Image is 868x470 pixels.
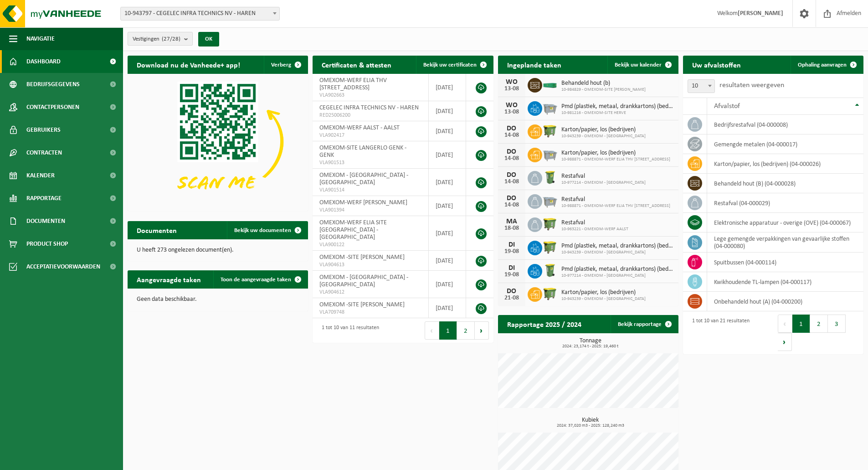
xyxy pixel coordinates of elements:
h3: Tonnage [503,338,678,349]
span: 10-943239 - OMEXOM - [GEOGRAPHIC_DATA] [561,296,646,302]
h2: Download nu de Vanheede+ app! [128,56,249,73]
span: VLA902663 [319,92,421,99]
span: 10 [688,80,714,93]
span: 10-943239 - OMEXOM - [GEOGRAPHIC_DATA] [561,134,646,139]
a: Bekijk uw documenten [227,221,307,239]
td: [DATE] [429,271,466,298]
img: WB-0240-HPE-GN-50 [542,263,558,278]
td: elektronische apparatuur - overige (OVE) (04-000067) [707,213,863,232]
span: Dashboard [26,50,61,73]
count: (27/28) [162,36,180,42]
td: [DATE] [429,216,466,251]
button: 2 [810,315,828,333]
h2: Certificaten & attesten [313,56,401,73]
span: Restafval [561,196,670,203]
div: 1 tot 10 van 21 resultaten [688,314,750,352]
span: VLA904612 [319,289,421,296]
div: 21-08 [503,295,521,301]
td: [DATE] [429,101,466,121]
span: Product Shop [26,232,68,255]
td: [DATE] [429,121,466,141]
span: Rapportage [26,187,62,210]
img: WB-2500-GAL-GY-01 [542,193,558,208]
span: Pmd (plastiek, metaal, drankkartons) (bedrijven) [561,243,674,250]
p: U heeft 273 ongelezen document(en). [137,247,299,253]
div: 1 tot 10 van 11 resultaten [317,320,379,341]
span: VLA900122 [319,241,421,248]
div: 19-08 [503,272,521,278]
h2: Rapportage 2025 / 2024 [498,315,591,333]
span: 10-984829 - OMEXOM-SITE [PERSON_NAME] [561,87,646,93]
td: [DATE] [429,169,466,196]
span: Vestigingen [133,32,180,46]
img: WB-1100-HPE-GN-50 [542,239,558,255]
span: RED25006200 [319,112,421,119]
td: lege gemengde verpakkingen van gevaarlijke stoffen (04-000080) [707,232,863,253]
td: [DATE] [429,196,466,216]
h3: Kubiek [503,417,678,428]
span: CEGELEC INFRA TECHNICS NV - HAREN [319,104,419,111]
span: VLA904613 [319,261,421,269]
span: Behandeld hout (b) [561,80,646,87]
div: DI [503,241,521,248]
span: Verberg [271,62,291,68]
td: gemengde metalen (04-000017) [707,134,863,154]
td: onbehandeld hout (A) (04-000200) [707,292,863,311]
a: Bekijk uw certificaten [416,56,493,74]
td: restafval (04-000029) [707,193,863,213]
span: Bedrijfsgegevens [26,73,80,96]
td: bedrijfsrestafval (04-000008) [707,115,863,134]
span: 10-981216 - OMEXOM-SITE HERVE [561,110,674,116]
span: Bekijk uw certificaten [423,62,477,68]
div: 14-08 [503,155,521,162]
button: 2 [457,321,475,340]
img: WB-2500-GAL-GY-01 [542,100,558,115]
div: MA [503,218,521,225]
span: Karton/papier, los (bedrijven) [561,289,646,296]
span: Pmd (plastiek, metaal, drankkartons) (bedrijven) [561,103,674,110]
img: WB-1100-HPE-GN-50 [542,123,558,139]
span: Contactpersonen [26,96,79,119]
span: Toon de aangevraagde taken [221,277,291,283]
button: Vestigingen(27/28) [128,32,193,46]
td: [DATE] [429,74,466,101]
span: VLA902417 [319,132,421,139]
span: Afvalstof [714,103,740,110]
a: Bekijk uw kalender [607,56,678,74]
button: Next [778,333,792,351]
button: Previous [778,315,792,333]
span: Navigatie [26,27,55,50]
span: OMEXOM -SITE [PERSON_NAME] [319,301,405,308]
span: Documenten [26,210,65,232]
td: [DATE] [429,298,466,318]
div: DO [503,288,521,295]
div: 19-08 [503,248,521,255]
span: Bekijk uw kalender [615,62,662,68]
div: 18-08 [503,225,521,232]
a: Ophaling aanvragen [791,56,863,74]
span: VLA709748 [319,309,421,316]
td: spuitbussen (04-000114) [707,253,863,272]
span: Pmd (plastiek, metaal, drankkartons) (bedrijven) [561,266,674,273]
span: 10-943797 - CEGELEC INFRA TECHNICS NV - HAREN [121,7,279,20]
p: Geen data beschikbaar. [137,296,299,303]
div: 13-08 [503,109,521,115]
span: VLA901394 [319,207,421,214]
button: Verberg [264,56,307,74]
span: Kalender [26,164,55,187]
div: 14-08 [503,132,521,139]
h2: Aangevraagde taken [128,270,210,288]
span: Contracten [26,141,62,164]
img: WB-1100-HPE-GN-50 [542,216,558,232]
img: Download de VHEPlus App [128,74,308,209]
div: WO [503,102,521,109]
span: 2024: 23,174 t - 2025: 19,460 t [503,344,678,349]
span: OMEXOM - [GEOGRAPHIC_DATA] - [GEOGRAPHIC_DATA] [319,274,408,288]
div: WO [503,78,521,86]
span: Restafval [561,219,628,227]
button: Next [475,321,489,340]
div: DO [503,195,521,202]
h2: Documenten [128,221,186,239]
span: OMEXOM-SITE LANGERLO GENK - GENK [319,145,406,159]
span: OMEXOM-WERF ELIA THV [STREET_ADDRESS] [319,77,387,91]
